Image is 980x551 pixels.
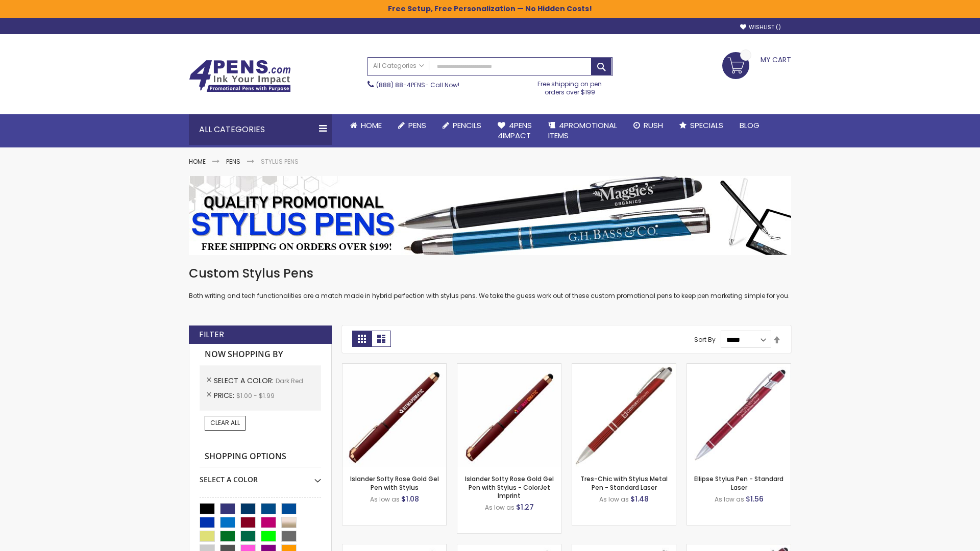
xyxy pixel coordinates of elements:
[731,114,768,137] a: Blog
[548,120,617,141] span: 4PROMOTIONAL ITEMS
[199,329,224,340] strong: Filter
[236,391,275,400] span: $1.00 - $1.99
[687,363,791,372] a: Ellipse Stylus Pen - Standard Laser-Dark Red
[434,114,489,137] a: Pencils
[625,114,671,137] a: Rush
[630,494,649,504] span: $1.48
[687,364,791,467] img: Ellipse Stylus Pen - Standard Laser-Dark Red
[189,60,291,92] img: 4Pens Custom Pens and Promotional Products
[376,81,425,89] a: (888) 88-4PENS
[540,114,625,147] a: 4PROMOTIONALITEMS
[214,390,236,400] span: Price
[516,502,534,512] span: $1.27
[465,474,554,499] a: Islander Softy Rose Gold Gel Pen with Stylus - ColorJet Imprint
[200,467,321,485] div: Select A Color
[390,114,434,137] a: Pens
[376,81,459,89] span: - Call Now!
[210,418,240,427] span: Clear All
[342,114,390,137] a: Home
[368,58,429,74] a: All Categories
[189,157,206,166] a: Home
[261,157,299,166] strong: Stylus Pens
[485,503,514,512] span: As low as
[572,363,676,372] a: Tres-Chic with Stylus Metal Pen - Standard Laser-Dark Red
[580,474,668,491] a: Tres-Chic with Stylus Metal Pen - Standard Laser
[200,344,321,365] strong: Now Shopping by
[373,62,424,70] span: All Categories
[214,375,276,386] span: Select A Color
[740,23,781,31] a: Wishlist
[715,495,744,504] span: As low as
[489,114,540,147] a: 4Pens4impact
[408,120,426,131] span: Pens
[572,364,676,467] img: Tres-Chic with Stylus Metal Pen - Standard Laser-Dark Red
[740,120,759,131] span: Blog
[226,157,240,166] a: Pens
[527,76,613,96] div: Free shipping on pen orders over $199
[200,446,321,468] strong: Shopping Options
[276,377,303,385] span: Dark Red
[189,265,791,300] div: Both writing and tech functionalities are a match made in hybrid perfection with stylus pens. We ...
[401,494,419,504] span: $1.08
[352,331,372,347] strong: Grid
[746,494,764,504] span: $1.56
[690,120,723,131] span: Specials
[350,474,439,491] a: Islander Softy Rose Gold Gel Pen with Stylus
[457,363,561,372] a: Islander Softy Rose Gold Gel Pen with Stylus - ColorJet Imprint-Dark Red
[189,265,791,282] h1: Custom Stylus Pens
[189,176,791,255] img: Stylus Pens
[453,120,481,131] span: Pencils
[342,364,446,467] img: Islander Softy Rose Gold Gel Pen with Stylus-Dark Red
[694,335,716,344] label: Sort By
[457,364,561,467] img: Islander Softy Rose Gold Gel Pen with Stylus - ColorJet Imprint-Dark Red
[694,474,783,491] a: Ellipse Stylus Pen - Standard Laser
[644,120,663,131] span: Rush
[370,495,400,504] span: As low as
[498,120,532,141] span: 4Pens 4impact
[342,363,446,372] a: Islander Softy Rose Gold Gel Pen with Stylus-Dark Red
[361,120,382,131] span: Home
[189,114,332,145] div: All Categories
[671,114,731,137] a: Specials
[599,495,629,504] span: As low as
[205,416,246,430] a: Clear All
